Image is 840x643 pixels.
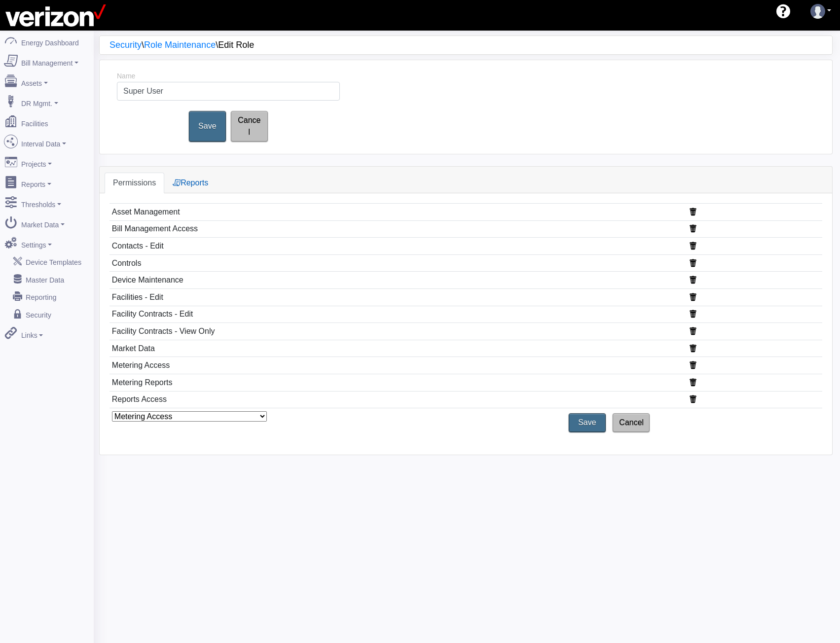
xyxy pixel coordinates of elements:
a: Remove [689,259,697,267]
a: Role Maintenance [144,40,216,50]
input: Save [189,111,226,142]
td: Device Maintenance [110,272,564,289]
td: Reports Access [110,391,564,408]
a: Reports [164,173,217,193]
td: Facilities - Edit [110,288,564,306]
td: Facility Contracts - Edit [110,306,564,323]
a: Remove [689,327,697,335]
td: Contacts - Edit [110,238,564,255]
a: Remove [689,208,697,216]
img: user-3.svg [810,4,825,19]
td: Bill Management Access [110,220,564,238]
a: Remove [689,224,697,233]
td: Metering Reports [110,374,564,391]
td: Metering Access [110,357,564,374]
li: \ [142,38,144,52]
a: Security [110,40,142,50]
a: Remove [689,293,697,301]
a: Cancel [231,111,268,142]
a: Remove [689,361,697,369]
li: Edit Role [218,38,254,52]
a: Remove [689,395,697,403]
td: Controls [110,254,564,272]
a: Remove [689,310,697,318]
li: \ [216,38,218,52]
a: Remove [689,242,697,250]
a: Remove [689,378,697,387]
a: Permissions [105,173,164,193]
td: Asset Management [110,204,564,221]
a: Remove [689,276,697,284]
td: Market Data [110,340,564,357]
a: Remove [689,344,697,353]
td: Facility Contracts - View Only [110,323,564,340]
